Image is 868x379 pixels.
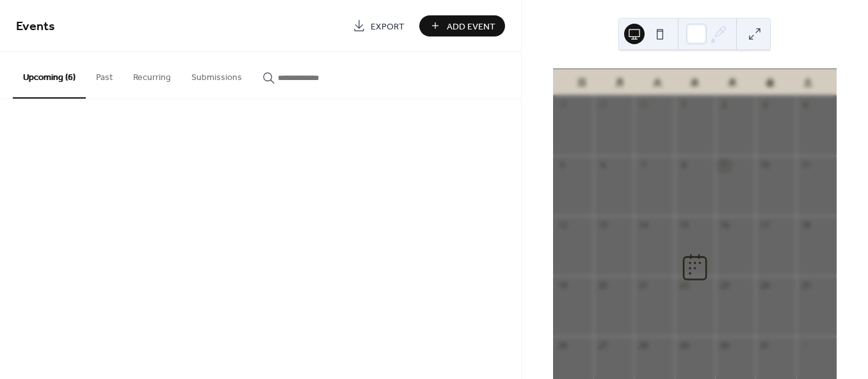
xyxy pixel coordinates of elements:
div: 5 [557,160,568,171]
div: 23 [719,280,730,291]
button: Upcoming (6) [13,52,86,99]
div: 13 [598,220,609,231]
div: 1 [679,100,689,111]
div: 31 [760,341,771,351]
div: 22 [679,280,689,291]
button: Recurring [123,52,181,97]
div: 15 [679,220,689,231]
button: Submissions [181,52,252,97]
div: 11 [800,160,811,171]
div: 8 [679,160,689,171]
div: 17 [760,220,771,231]
div: 日 [563,69,601,95]
div: 1 [800,341,811,351]
div: 木 [714,69,751,95]
div: 金 [751,69,789,95]
div: 25 [800,280,811,291]
div: 水 [676,69,714,95]
div: 28 [557,100,568,111]
div: 12 [557,220,568,231]
span: Add Event [447,20,495,33]
div: 6 [598,160,609,171]
span: Export [371,20,405,33]
div: 土 [789,69,826,95]
div: 30 [719,341,730,351]
div: 29 [679,341,689,351]
button: Past [86,52,123,97]
div: 20 [598,280,609,291]
div: 3 [760,100,771,111]
div: 14 [638,220,649,231]
div: 火 [638,69,676,95]
div: 10 [760,160,771,171]
div: 26 [557,341,568,351]
div: 2 [719,100,730,111]
div: 月 [600,69,638,95]
div: 28 [638,341,649,351]
div: 7 [638,160,649,171]
button: Add Event [419,15,505,36]
div: 19 [557,280,568,291]
div: 4 [800,100,811,111]
div: 29 [598,100,609,111]
div: 27 [598,341,609,351]
div: 9 [719,160,730,171]
span: Events [16,14,55,39]
div: 24 [760,280,771,291]
a: Export [343,15,414,36]
div: 18 [800,220,811,231]
div: 21 [638,280,649,291]
div: 30 [638,100,649,111]
div: 16 [719,220,730,231]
